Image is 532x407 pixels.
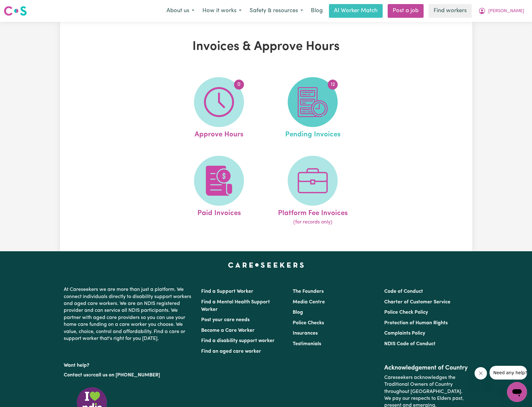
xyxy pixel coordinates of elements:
span: Paid Invoices [197,206,241,219]
button: How it works [198,4,246,17]
p: Want help? [64,360,194,369]
iframe: Close message [475,367,487,380]
a: Protection of Human Rights [384,321,448,326]
p: At Careseekers we are more than just a platform. We connect individuals directly to disability su... [64,284,194,345]
span: Approve Hours [195,127,243,140]
a: Find workers [429,4,472,18]
button: About us [162,4,198,17]
a: Approve Hours [174,77,264,140]
a: Pending Invoices [268,77,358,140]
span: Need any help? [4,4,38,9]
a: AI Worker Match [329,4,383,18]
iframe: Message from company [490,366,527,380]
h1: Invoices & Approve Hours [132,39,400,54]
a: Become a Care Worker [201,328,255,333]
a: Platform Fee Invoices(for records only) [268,156,358,226]
a: NDIS Code of Conduct [384,341,435,346]
a: Careseekers home page [228,262,304,267]
h2: Acknowledgement of Country [384,364,468,372]
a: The Founders [293,289,324,294]
button: My Account [474,4,528,17]
span: Pending Invoices [285,127,341,140]
a: Charter of Customer Service [384,300,450,305]
a: Post your care needs [201,317,250,322]
a: Complaints Policy [384,331,425,336]
a: Contact us [64,373,88,378]
a: Post a job [388,4,424,18]
span: (for records only) [293,218,332,226]
a: Testimonials [293,341,321,346]
a: Find a disability support worker [201,338,275,343]
a: Blog [293,310,303,315]
p: or [64,369,194,381]
a: Careseekers logo [4,4,27,18]
a: Police Check Policy [384,310,428,315]
a: call us on [PHONE_NUMBER] [93,373,160,378]
span: 0 [234,80,244,90]
a: Code of Conduct [384,289,423,294]
a: Paid Invoices [174,156,264,226]
a: Blog [307,4,326,18]
span: Platform Fee Invoices [278,206,348,219]
a: Police Checks [293,321,324,326]
iframe: Button to launch messaging window [507,382,527,402]
a: Find a Mental Health Support Worker [201,300,270,312]
span: 12 [328,80,338,90]
a: Insurances [293,331,318,336]
a: Find an aged care worker [201,349,261,354]
a: Media Centre [293,300,325,305]
span: [PERSON_NAME] [488,8,524,15]
button: Safety & resources [246,4,307,17]
a: Find a Support Worker [201,289,253,294]
img: Careseekers logo [4,5,27,17]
